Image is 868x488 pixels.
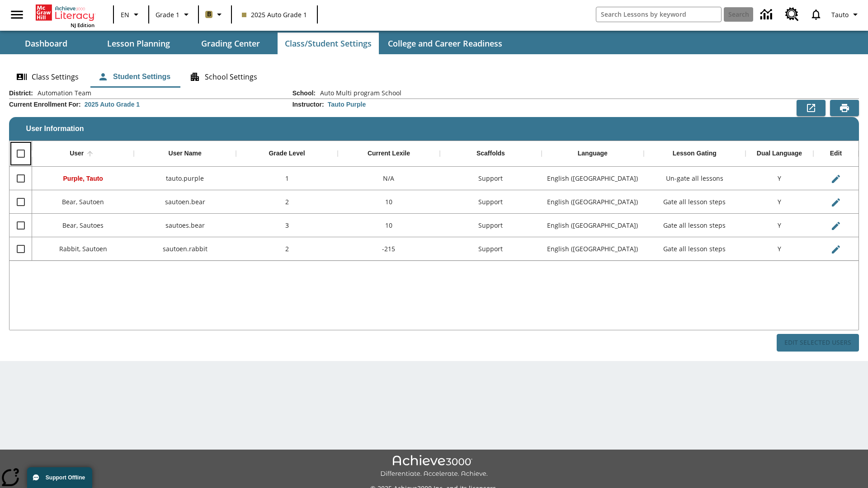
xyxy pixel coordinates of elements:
input: search field [596,7,721,22]
button: Grading Center [185,33,276,54]
h2: School : [292,89,316,97]
button: Student Settings [90,66,178,88]
div: User [70,150,84,158]
div: 10 [338,214,439,237]
button: Dashboard [1,33,91,54]
img: Achieve3000 Differentiate Accelerate Achieve [380,455,488,478]
div: Y [745,214,813,237]
div: 2025 Auto Grade 1 [85,100,140,109]
span: Grade 1 [156,10,179,19]
div: Home [36,3,94,28]
button: School Settings [182,66,264,88]
div: Scaffolds [476,150,505,158]
div: Un-gate all lessons [644,167,745,190]
button: Edit User [827,240,845,258]
button: Profile/Settings [828,6,864,23]
div: Lesson Gating [673,150,717,158]
button: Support Offline [27,467,92,488]
div: Support [440,190,542,214]
div: Y [745,237,813,261]
span: NJ Edition [71,22,94,28]
div: 3 [236,214,338,237]
span: Bear, Sautoes [62,221,104,230]
div: Support [440,214,542,237]
span: B [207,9,211,20]
div: User Information [9,89,859,352]
div: Edit [830,150,842,158]
h2: Instructor : [292,101,324,108]
button: Class/Student Settings [278,33,379,54]
h2: Current Enrollment For : [9,101,81,108]
button: Language: EN, Select a language [117,6,146,23]
div: tauto.purple [134,167,236,190]
div: Current Lexile [368,150,410,158]
span: Purple, Tauto [63,175,103,182]
button: Edit User [827,170,845,188]
span: User Information [26,125,84,133]
button: Open side menu [4,1,30,28]
div: English (US) [542,214,643,237]
div: English (US) [542,167,643,190]
div: N/A [338,167,439,190]
div: sautoes.bear [134,214,236,237]
div: User Name [169,150,202,158]
div: Y [745,190,813,214]
div: Grade Level [269,150,305,158]
div: 2 [236,190,338,214]
button: Edit User [827,193,845,211]
div: Gate all lesson steps [644,190,745,214]
div: sautoen.bear [134,190,236,214]
button: Lesson Planning [93,33,184,54]
div: Class/Student Settings [9,66,859,88]
span: Auto Multi program School [316,89,401,98]
div: 1 [236,167,338,190]
h2: District : [9,89,33,97]
a: Data Center [755,2,780,27]
button: Edit User [827,217,845,235]
div: English (US) [542,237,643,261]
div: Tauto Purple [328,100,366,109]
button: College and Career Readiness [381,33,509,54]
button: Boost Class color is light brown. Change class color [202,6,228,23]
button: Print Preview [830,100,859,116]
button: Grade: Grade 1, Select a grade [152,6,195,23]
span: Bear, Sautoen [62,197,104,206]
div: sautoen.rabbit [134,237,236,261]
div: Gate all lesson steps [644,237,745,261]
button: Export to CSV [797,100,826,116]
div: 2 [236,237,338,261]
div: Dual Language [757,150,802,158]
a: Resource Center, Will open in new tab [780,2,804,27]
button: Class Settings [9,66,86,88]
div: Support [440,237,542,261]
div: Gate all lesson steps [644,214,745,237]
span: Tauto [831,10,849,19]
div: Language [578,150,608,158]
div: 10 [338,190,439,214]
a: Home [36,4,94,22]
span: EN [121,10,129,19]
span: Rabbit, Sautoen [59,244,107,253]
span: Automation Team [33,89,91,98]
span: 2025 Auto Grade 1 [242,10,307,19]
div: Support [440,167,542,190]
div: Y [745,167,813,190]
div: English (US) [542,190,643,214]
a: Notifications [804,3,828,26]
div: -215 [338,237,439,261]
span: Support Offline [46,474,85,481]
